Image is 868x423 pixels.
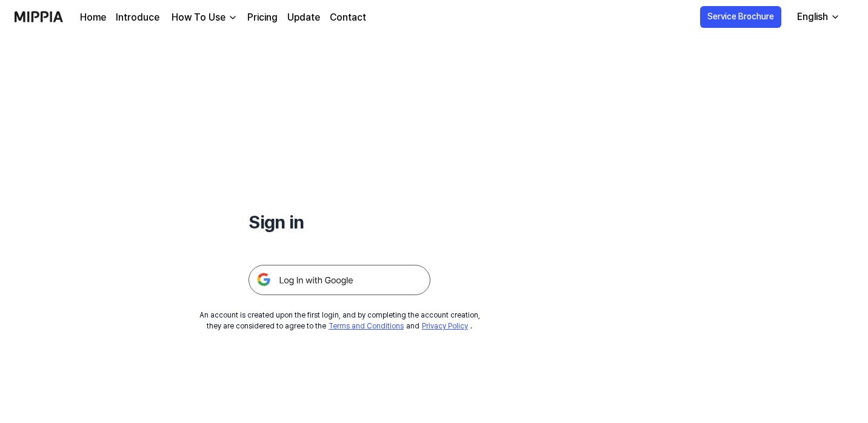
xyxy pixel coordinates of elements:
[330,10,366,25] a: Contact
[287,10,320,25] a: Update
[228,13,238,22] img: down
[199,310,480,331] div: An account is created upon the first login, and by completing the account creation, they are cons...
[116,10,159,25] a: Introduce
[249,208,430,236] h1: Sign in
[169,10,228,25] div: How To Use
[422,322,468,330] a: Privacy Policy
[700,6,781,28] button: Service Brochure
[795,10,830,24] div: English
[249,265,430,295] img: 구글 로그인 버튼
[329,322,404,330] a: Terms and Conditions
[169,10,238,25] button: How To Use
[80,10,106,25] a: Home
[247,10,278,25] a: Pricing
[787,5,847,29] button: English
